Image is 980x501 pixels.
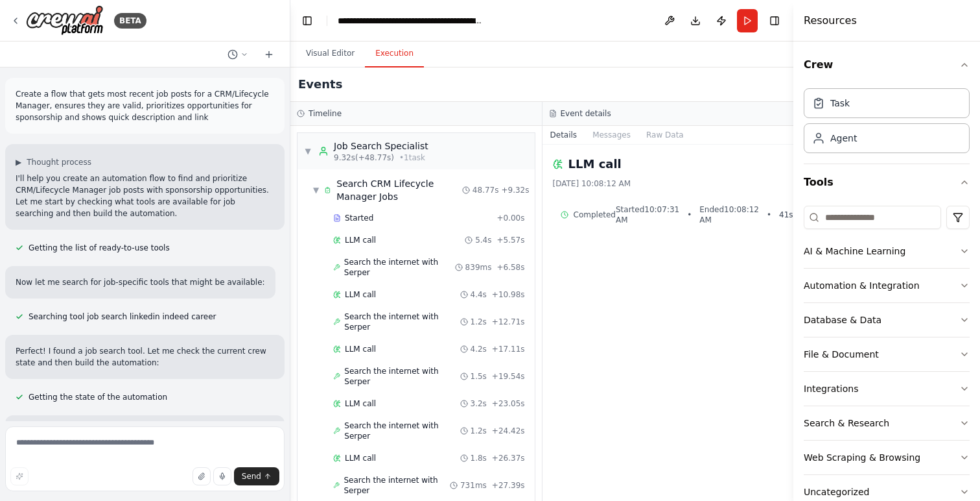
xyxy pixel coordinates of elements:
[804,406,970,440] button: Search & Research
[344,475,450,496] span: Search the internet with Serper
[496,262,524,273] span: + 6.58s
[471,289,487,300] span: 4.4s
[767,210,771,220] span: •
[334,140,428,153] div: Job Search Specialist
[471,453,487,463] span: 1.8s
[574,210,616,220] span: Completed
[309,108,342,119] h3: Timeline
[192,467,211,485] button: Upload files
[114,13,146,29] div: BETA
[26,5,104,36] img: Logo
[471,398,487,409] span: 3.2s
[804,245,905,258] div: AI & Machine Learning
[492,426,525,436] span: + 24.42s
[344,257,455,278] span: Search the internet with Serper
[804,313,881,326] div: Database & Data
[365,40,424,67] button: Execution
[804,348,879,361] div: File & Document
[16,173,274,219] p: I'll help you create an automation flow to find and prioritize CRM/Lifecycle Manager job posts wi...
[804,485,869,498] div: Uncategorized
[779,210,793,220] span: 41 s
[29,392,167,402] span: Getting the state of the automation
[765,12,784,30] button: Hide right sidebar
[804,382,858,395] div: Integrations
[344,312,460,332] span: Search the internet with Serper
[313,185,319,195] span: ▼
[492,371,525,382] span: + 19.54s
[475,235,491,245] span: 5.4s
[334,153,394,163] span: 9.32s (+48.77s)
[336,177,462,203] span: Search CRM Lifecycle Manager Jobs
[804,47,970,83] button: Crew
[234,467,279,485] button: Send
[804,303,970,337] button: Database & Data
[345,289,376,300] span: LLM call
[345,344,376,354] span: LLM call
[804,234,970,268] button: AI & Machine Learning
[492,480,525,491] span: + 27.39s
[345,398,376,409] span: LLM call
[492,344,525,354] span: + 17.11s
[296,40,365,67] button: Visual Editor
[242,471,261,482] span: Send
[830,132,857,145] div: Agent
[492,317,525,327] span: + 12.71s
[344,421,460,441] span: Search the internet with Serper
[16,157,91,167] button: ▶Thought process
[29,312,216,322] span: Searching tool job search linkedin indeed career
[471,344,487,354] span: 4.2s
[542,126,585,144] button: Details
[496,213,524,223] span: + 0.00s
[304,146,312,156] span: ▼
[804,337,970,371] button: File & Document
[298,75,342,93] h2: Events
[27,157,91,167] span: Thought process
[471,371,487,382] span: 1.5s
[553,178,784,189] div: [DATE] 10:08:12 AM
[399,153,425,163] span: • 1 task
[460,480,487,491] span: 731ms
[492,289,525,300] span: + 10.98s
[638,126,692,144] button: Raw Data
[568,155,622,173] h2: LLM call
[585,126,638,144] button: Messages
[345,453,376,463] span: LLM call
[222,47,253,62] button: Switch to previous chat
[213,467,231,485] button: Click to speak your automation idea
[804,279,920,292] div: Automation & Integration
[492,453,525,463] span: + 26.37s
[830,97,850,110] div: Task
[687,210,692,220] span: •
[561,108,611,119] h3: Event details
[804,83,970,164] div: Crew
[804,269,970,302] button: Automation & Integration
[298,12,316,30] button: Hide left sidebar
[616,204,679,225] span: Started 10:07:31 AM
[259,47,279,62] button: Start a new chat
[492,398,525,409] span: + 23.05s
[804,164,970,201] button: Tools
[465,262,492,273] span: 839ms
[804,451,920,464] div: Web Scraping & Browsing
[471,317,487,327] span: 1.2s
[16,345,274,369] p: Perfect! I found a job search tool. Let me check the current crew state and then build the automa...
[29,243,170,253] span: Getting the list of ready-to-use tools
[16,276,265,288] p: Now let me search for job-specific tools that might be available:
[471,426,487,436] span: 1.2s
[344,366,460,387] span: Search the internet with Serper
[699,204,759,225] span: Ended 10:08:12 AM
[501,185,529,195] span: + 9.32s
[472,185,499,195] span: 48.77s
[338,14,484,27] nav: breadcrumb
[16,88,274,123] p: Create a flow that gets most recent job posts for a CRM/Lifecycle Manager, ensures they are valid...
[804,13,857,29] h4: Resources
[804,417,889,430] div: Search & Research
[10,467,29,485] button: Improve this prompt
[16,157,21,167] span: ▶
[804,372,970,406] button: Integrations
[345,235,376,245] span: LLM call
[804,441,970,474] button: Web Scraping & Browsing
[496,235,524,245] span: + 5.57s
[345,213,373,223] span: Started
